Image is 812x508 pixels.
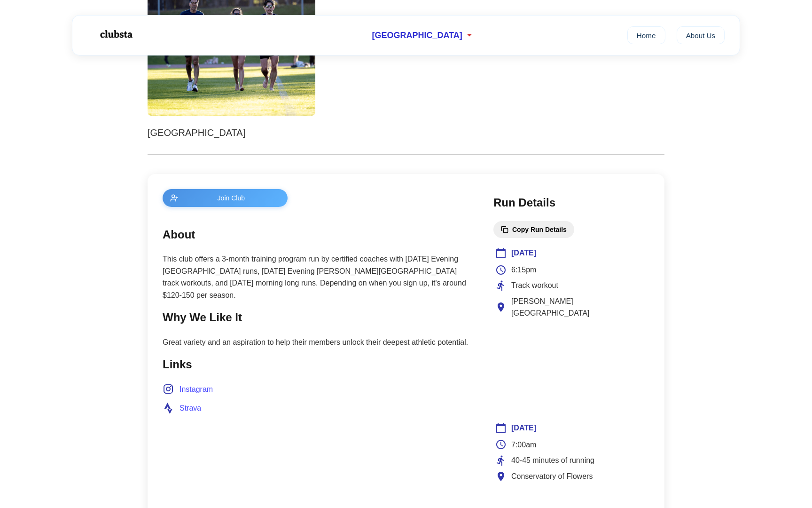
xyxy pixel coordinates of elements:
[511,247,536,259] span: [DATE]
[511,264,536,276] span: 6:15pm
[163,356,475,373] h2: Links
[493,194,649,212] h2: Run Details
[163,226,475,244] h2: About
[87,23,144,46] img: Logo
[511,439,536,451] span: 7:00am
[180,383,213,396] span: Instagram
[163,189,475,207] a: Join Club
[627,26,665,44] a: Home
[372,31,462,40] span: [GEOGRAPHIC_DATA]
[511,279,558,292] span: Track workout
[163,402,201,414] a: Strava
[511,422,536,434] span: [DATE]
[511,454,594,467] span: 40-45 minutes of running
[148,125,664,140] p: [GEOGRAPHIC_DATA]
[163,383,213,396] a: Instagram
[677,26,725,44] a: About Us
[511,295,648,319] span: [PERSON_NAME][GEOGRAPHIC_DATA]
[163,253,475,301] p: This club offers a 3-month training program run by certified coaches with [DATE] Evening [GEOGRAP...
[495,329,648,399] iframe: Club Location Map
[163,336,475,349] p: Great variety and an aspiration to help their members unlock their deepest athletic potential.
[182,194,280,202] span: Join Club
[163,189,288,207] button: Join Club
[493,221,574,238] button: Copy Run Details
[180,402,201,414] span: Strava
[163,309,475,326] h2: Why We Like It
[511,470,593,483] span: Conservatory of Flowers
